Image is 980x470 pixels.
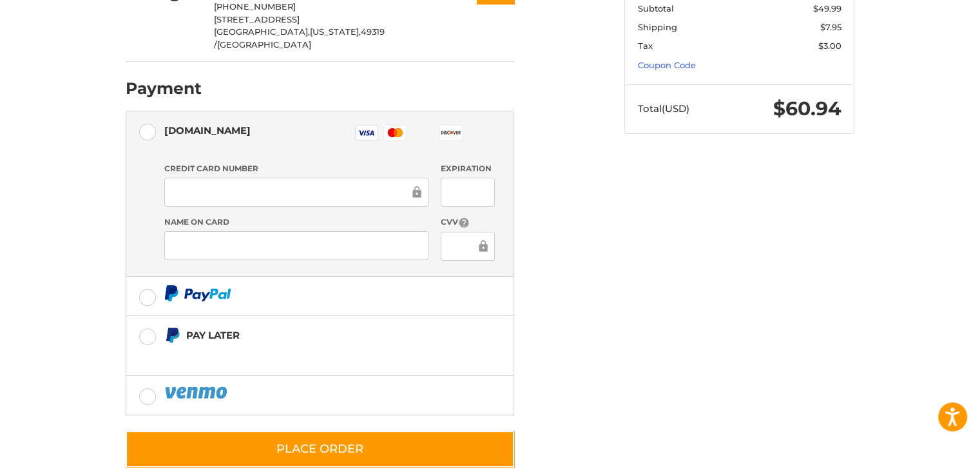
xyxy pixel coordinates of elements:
span: [STREET_ADDRESS] [214,14,300,24]
label: Expiration [441,163,494,174]
img: Pay Later icon [164,327,180,343]
span: 49319 / [214,26,385,50]
div: Pay Later [186,324,433,346]
span: $49.99 [813,3,841,14]
span: $60.94 [773,97,841,120]
button: Place Order [126,431,514,467]
label: Credit Card Number [164,163,428,174]
span: $3.00 [818,41,841,51]
a: Coupon Code [638,60,696,70]
div: [DOMAIN_NAME] [164,120,251,141]
img: PayPal icon [164,384,230,400]
span: [US_STATE], [310,26,361,37]
label: CVV [441,216,494,229]
span: [GEOGRAPHIC_DATA], [214,26,310,37]
span: Subtotal [638,3,674,14]
span: Tax [638,41,653,51]
span: [PHONE_NUMBER] [214,1,296,12]
span: $7.95 [820,22,841,32]
span: Total (USD) [638,102,689,115]
h2: Payment [126,79,202,99]
img: PayPal icon [164,285,231,301]
span: [GEOGRAPHIC_DATA] [217,39,311,50]
span: Shipping [638,22,677,32]
iframe: PayPal Message 1 [164,349,434,360]
label: Name on Card [164,216,428,228]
